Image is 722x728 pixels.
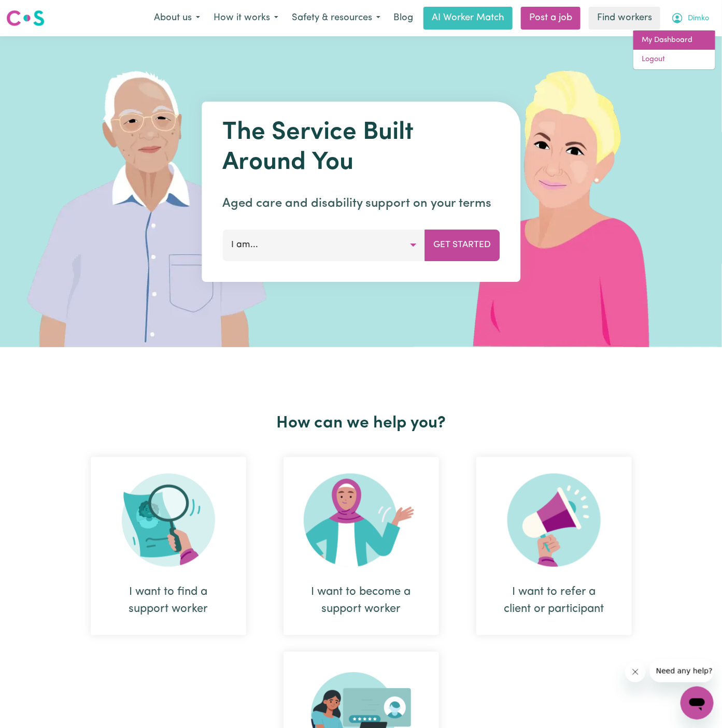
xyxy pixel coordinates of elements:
div: I want to find a support worker [91,457,246,635]
iframe: Message from company [650,660,714,682]
img: Refer [507,474,601,567]
button: How it works [207,7,285,29]
iframe: Button to launch messaging window [681,687,714,720]
a: My Dashboard [633,31,715,50]
button: Safety & resources [285,7,387,29]
a: AI Worker Match [423,7,513,30]
button: I am... [222,230,425,261]
div: I want to refer a client or participant [501,583,607,618]
div: I want to refer a client or participant [476,457,632,635]
button: Get Started [424,230,500,261]
div: My Account [633,30,716,70]
a: Blog [387,7,419,30]
h2: How can we help you? [72,413,650,433]
div: I want to find a support worker [116,583,221,618]
a: Find workers [589,7,660,30]
img: Careseekers logo [6,9,45,27]
button: About us [147,7,207,29]
iframe: Close message [625,662,646,682]
img: Search [122,474,215,567]
div: I want to become a support worker [284,457,439,635]
a: Logout [633,50,715,69]
a: Careseekers logo [6,6,45,30]
div: I want to become a support worker [308,583,414,618]
h1: The Service Built Around You [222,118,500,178]
span: Dimko [688,13,709,24]
p: Aged care and disability support on your terms [222,194,500,213]
a: Post a job [521,7,581,30]
img: Become Worker [304,474,419,567]
button: My Account [664,7,716,29]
